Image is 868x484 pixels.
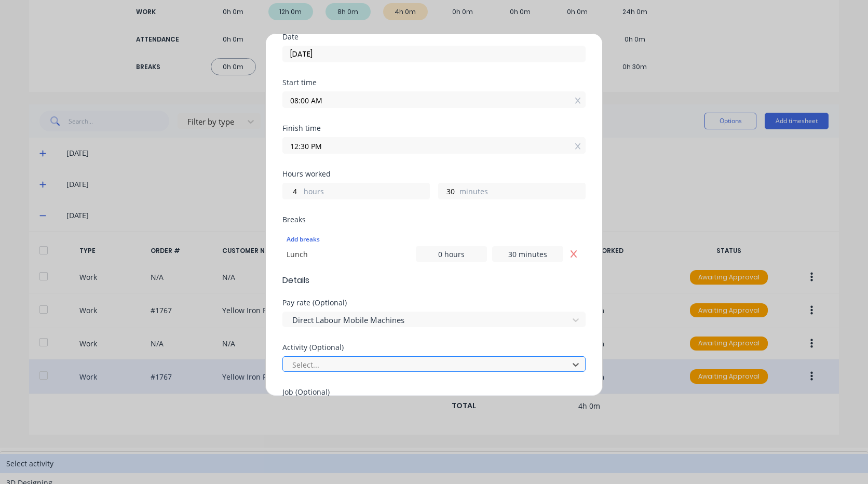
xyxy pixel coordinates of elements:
div: Breaks [282,216,586,223]
button: Remove Lunch [566,246,581,262]
span: Details [282,274,586,287]
div: Job (Optional) [282,388,586,396]
div: Lunch [287,249,416,260]
input: 0 [439,183,457,199]
div: Add breaks [287,233,581,246]
input: 0 [416,246,487,262]
label: minutes [459,186,585,199]
div: Pay rate (Optional) [282,299,586,306]
input: 0 [283,183,301,199]
label: hours [304,186,429,199]
div: Hours worked [282,170,586,178]
div: Finish time [282,125,586,132]
input: 0 [492,246,563,262]
div: Date [282,33,586,41]
div: Activity (Optional) [282,344,586,351]
div: Start time [282,79,586,86]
